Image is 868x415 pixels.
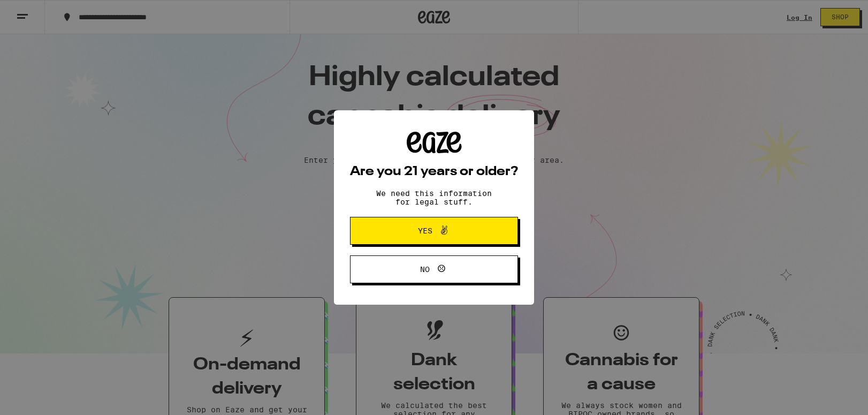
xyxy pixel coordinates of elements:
span: Yes [418,227,432,235]
h2: Are you 21 years or older? [350,165,518,178]
button: No [350,255,518,283]
p: We need this information for legal stuff. [367,189,501,206]
span: No [420,266,430,273]
button: Yes [350,217,518,245]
